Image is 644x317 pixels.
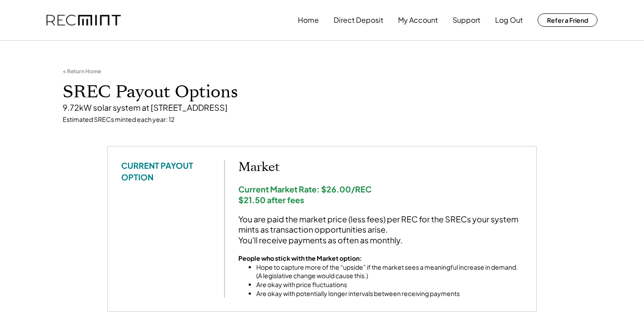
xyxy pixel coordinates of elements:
[256,263,523,280] li: Hope to capture more of the “upside” if the market sees a meaningful increase in demand. (A legis...
[398,11,438,29] button: My Account
[238,184,523,205] div: Current Market Rate: $26.00/REC $21.50 after fees
[63,115,581,124] div: Estimated SRECs minted each year: 12
[334,11,383,29] button: Direct Deposit
[538,13,597,27] button: Refer a Friend
[238,160,523,175] h2: Market
[121,160,211,182] div: CURRENT PAYOUT OPTION
[256,280,523,289] li: Are okay with price fluctuations
[256,289,523,298] li: Are okay with potentially longer intervals between receiving payments
[238,214,523,245] div: You are paid the market price (less fees) per REC for the SRECs your system mints as transaction ...
[298,11,319,29] button: Home
[63,82,581,103] h1: SREC Payout Options
[495,11,523,29] button: Log Out
[63,68,101,75] div: < Return Home
[453,11,480,29] button: Support
[47,15,121,26] img: recmint-logotype%403x.png
[63,102,581,113] div: 9.72kW solar system at [STREET_ADDRESS]
[238,254,362,262] strong: People who stick with the Market option:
